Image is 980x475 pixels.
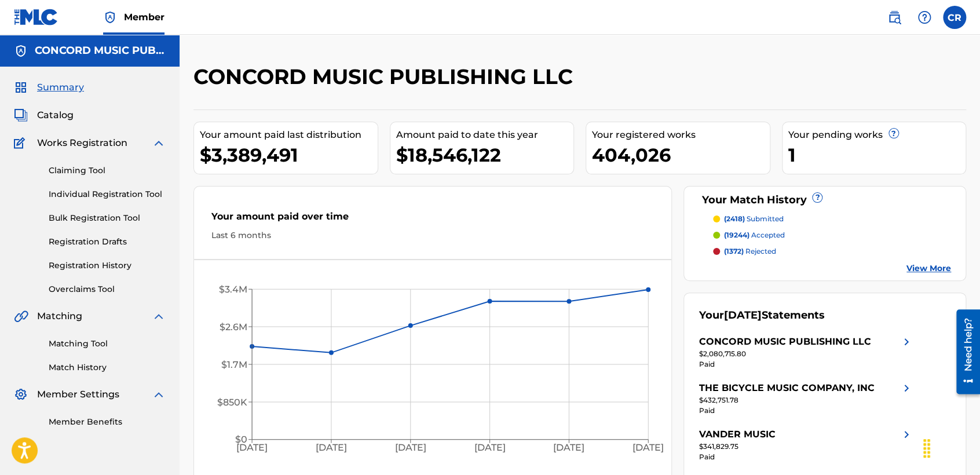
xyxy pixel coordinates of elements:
div: Your pending works [788,128,966,142]
span: [DATE] [723,309,761,321]
img: help [917,10,931,24]
div: Amount paid to date this year [396,128,574,142]
tspan: $1.7M [221,359,247,370]
tspan: [DATE] [632,442,664,453]
div: VANDER MUSIC [699,427,775,441]
div: CONCORD MUSIC PUBLISHING LLC [699,335,871,349]
a: THE BICYCLE MUSIC COMPANY, INCright chevron icon$432,751.78Paid [699,381,913,416]
a: Bulk Registration Tool [49,212,166,224]
div: $18,546,122 [396,142,574,168]
div: $2,080,715.80 [699,349,913,359]
a: VANDER MUSICright chevron icon$341,829.75Paid [699,427,913,462]
div: Your amount paid over time [211,210,654,229]
div: Paid [699,452,913,462]
p: submitted [723,214,783,224]
img: expand [152,388,166,401]
img: Matching [14,309,28,323]
a: Registration Drafts [49,236,166,248]
div: User Menu [943,6,966,29]
a: Individual Registration Tool [49,188,166,200]
span: ? [889,129,898,138]
span: (1372) [723,247,743,255]
a: Overclaims Tool [49,283,166,295]
span: (19244) [723,231,749,239]
tspan: [DATE] [474,442,505,453]
img: Accounts [14,44,28,58]
a: (19244) accepted [713,230,951,240]
span: Member Settings [37,388,119,401]
a: Match History [49,361,166,374]
div: $3,389,491 [200,142,378,168]
tspan: [DATE] [395,442,426,453]
div: $341,829.75 [699,441,913,452]
img: MLC Logo [14,9,58,25]
tspan: $0 [235,434,247,445]
img: expand [152,136,166,150]
img: right chevron icon [899,335,913,349]
img: Member Settings [14,388,28,401]
span: Catalog [37,108,74,122]
img: Top Rightsholder [103,10,117,24]
img: Summary [14,81,28,94]
span: Matching [37,309,82,323]
div: 1 [788,142,966,168]
iframe: Resource Center [948,305,980,399]
div: Your Statements [699,308,824,323]
img: search [887,10,901,24]
div: Paid [699,359,913,370]
img: right chevron icon [899,381,913,395]
div: Your amount paid last distribution [200,128,378,142]
img: expand [152,309,166,323]
div: Last 6 months [211,229,654,242]
p: accepted [723,230,784,240]
span: ? [813,193,822,202]
tspan: $850K [217,396,247,407]
tspan: $3.4M [219,284,247,295]
div: $432,751.78 [699,395,913,405]
tspan: [DATE] [236,442,268,453]
div: 404,026 [592,142,770,168]
span: (2418) [723,214,744,223]
a: (2418) submitted [713,214,951,224]
a: SummarySummary [14,81,84,94]
tspan: [DATE] [316,442,347,453]
iframe: Chat Widget [922,419,980,475]
a: Claiming Tool [49,165,166,177]
a: Matching Tool [49,338,166,350]
a: Member Benefits [49,416,166,428]
tspan: [DATE] [553,442,584,453]
a: Public Search [883,6,906,29]
img: right chevron icon [899,427,913,441]
p: rejected [723,246,776,257]
span: Member [124,10,164,24]
img: Works Registration [14,136,29,150]
tspan: $2.6M [220,321,247,332]
img: Catalog [14,108,28,122]
span: Works Registration [37,136,127,150]
div: Help [913,6,936,29]
h5: CONCORD MUSIC PUBLISHING LLC [35,44,166,57]
div: Your Match History [699,192,951,208]
a: CatalogCatalog [14,108,74,122]
div: THE BICYCLE MUSIC COMPANY, INC [699,381,874,395]
a: View More [906,262,951,275]
a: Registration History [49,260,166,272]
span: Summary [37,81,84,94]
h2: CONCORD MUSIC PUBLISHING LLC [193,64,579,90]
a: CONCORD MUSIC PUBLISHING LLCright chevron icon$2,080,715.80Paid [699,335,913,370]
a: (1372) rejected [713,246,951,257]
div: Drag [917,431,936,466]
div: Your registered works [592,128,770,142]
div: Paid [699,405,913,416]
